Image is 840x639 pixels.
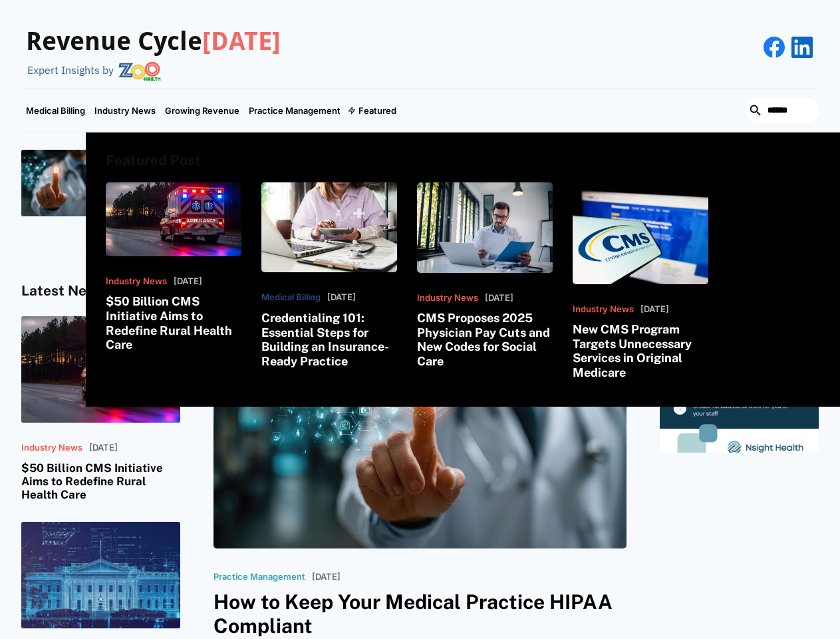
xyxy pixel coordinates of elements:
a: Growing Revenue [160,89,244,132]
h3: New CMS Program Targets Unnecessary Services in Original Medicare [573,322,708,379]
a: Practice Management [244,89,345,132]
h3: Revenue Cycle [26,27,281,57]
p: Industry News [573,304,634,315]
div: Featured [358,105,396,116]
p: [DATE] [327,292,356,303]
h3: Credentialing 101: Essential Steps for Building an Insurance-Ready Practice [261,311,397,368]
h3: CMS Proposes 2025 Physician Pay Cuts and New Codes for Social Care [417,311,553,368]
a: Medical Billing[DATE]Credentialing 101: Essential Steps for Building an Insurance-Ready Practice [261,182,397,369]
h3: $50 Billion CMS Initiative Aims to Redefine Rural Health Care [106,294,241,351]
h3: $50 Billion CMS Initiative Aims to Redefine Rural Health Care [21,461,180,502]
p: Industry News [21,443,82,453]
p: [DATE] [485,293,513,304]
p: Medical Billing [261,292,321,303]
p: [DATE] [174,276,202,287]
p: Industry News [106,276,167,287]
a: Practice ManagementHow to Keep Your Medical Practice HIPAA Compliant [21,150,206,216]
a: Industry News[DATE]New CMS Program Targets Unnecessary Services in Original Medicare [573,182,708,380]
span: [DATE] [202,27,281,56]
div: Expert Insights by [27,64,114,77]
p: [DATE] [89,443,118,453]
h4: Latest News [21,283,180,300]
a: Industry News[DATE]$50 Billion CMS Initiative Aims to Redefine Rural Health Care [21,316,180,502]
p: Practice Management [213,572,305,582]
a: Industry News[DATE]$50 Billion CMS Initiative Aims to Redefine Rural Health Care [106,182,241,352]
a: Industry News[DATE]CMS Proposes 2025 Physician Pay Cuts and New Codes for Social Care [417,182,553,369]
h3: How to Keep Your Medical Practice HIPAA Compliant [213,590,627,638]
a: Medical Billing [21,89,90,132]
p: [DATE] [312,572,341,582]
div: Featured [345,89,401,132]
a: Revenue Cycle[DATE]Expert Insights by [21,13,281,81]
p: Industry News [417,293,478,304]
a: Industry News [90,89,160,132]
p: [DATE] [640,304,669,315]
